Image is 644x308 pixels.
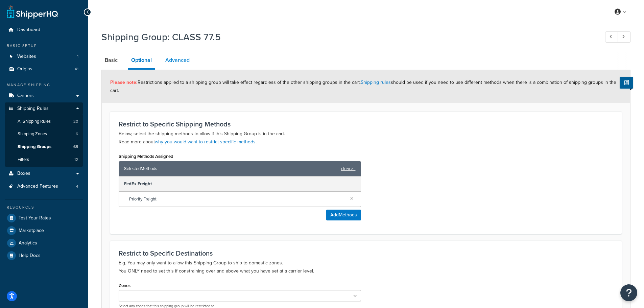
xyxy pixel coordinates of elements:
[5,128,83,140] a: Shipping Zones6
[119,259,613,275] p: E.g. You may only want to allow this Shipping Group to ship to domestic zones. You ONLY need to s...
[17,184,58,189] span: Advanced Features
[110,79,138,86] strong: Please note:
[5,24,83,36] a: Dashboard
[110,79,616,94] span: Restrictions applied to a shipping group will take effect regardless of the other shipping groups...
[5,167,83,180] a: Boxes
[101,52,121,68] a: Basic
[76,184,78,189] span: 4
[5,250,83,262] a: Help Docs
[17,171,30,176] span: Boxes
[19,215,51,221] span: Test Your Rates
[5,128,83,140] li: Shipping Zones
[18,157,29,163] span: Filters
[17,66,32,72] span: Origins
[18,144,51,150] span: Shipping Groups
[17,27,40,33] span: Dashboard
[5,212,83,224] a: Test Your Rates
[5,90,83,102] a: Carriers
[341,164,356,173] a: clear all
[19,228,44,234] span: Marketplace
[119,283,130,288] label: Zones
[17,93,34,99] span: Carriers
[5,102,83,115] a: Shipping Rules
[5,205,83,210] div: Resources
[5,82,83,88] div: Manage Shipping
[74,157,78,163] span: 12
[5,63,83,75] li: Origins
[5,102,83,167] li: Shipping Rules
[5,180,83,193] li: Advanced Features
[5,153,83,166] a: Filters12
[155,138,256,145] a: why you would want to restrict specific methods
[77,54,78,60] span: 1
[18,131,47,137] span: Shipping Zones
[5,224,83,237] a: Marketplace
[5,50,83,63] li: Websites
[326,210,361,220] button: AddMethods
[17,54,36,60] span: Websites
[19,253,41,259] span: Help Docs
[17,106,49,112] span: Shipping Rules
[620,284,637,301] button: Open Resource Center
[5,115,83,128] a: AllShipping Rules20
[75,66,78,72] span: 41
[119,130,613,146] p: Below, select the shipping methods to allow if this Shipping Group is in the cart. Read more about .
[5,180,83,193] a: Advanced Features4
[73,144,78,150] span: 65
[605,31,618,43] a: Previous Record
[101,30,593,44] h1: Shipping Group: CLASS 77.5
[5,50,83,63] a: Websites1
[5,237,83,249] a: Analytics
[620,77,633,89] button: Show Help Docs
[76,131,78,137] span: 6
[119,250,613,257] h3: Restrict to Specific Destinations
[5,43,83,49] div: Basic Setup
[129,194,345,204] span: Priority Freight
[5,141,83,153] a: Shipping Groups65
[361,79,391,86] a: Shipping rules
[5,141,83,153] li: Shipping Groups
[18,119,51,124] span: All Shipping Rules
[73,119,78,124] span: 20
[618,31,631,43] a: Next Record
[119,176,361,192] div: FedEx Freight
[5,153,83,166] li: Filters
[162,52,193,68] a: Advanced
[19,240,37,246] span: Analytics
[119,154,173,159] label: Shipping Methods Assigned
[128,52,155,70] a: Optional
[5,63,83,75] a: Origins41
[124,164,338,173] span: Selected Methods
[119,120,613,128] h3: Restrict to Specific Shipping Methods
